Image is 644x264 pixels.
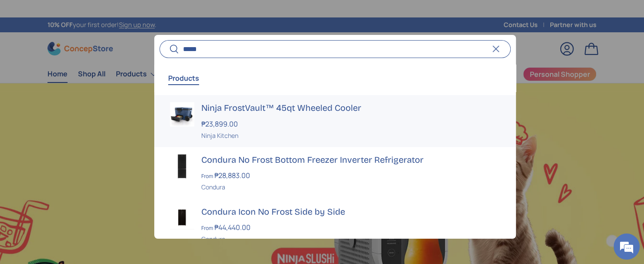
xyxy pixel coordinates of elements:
[214,171,252,180] strong: ₱28,883.00
[4,173,166,204] textarea: Type your message and hit 'Enter'
[201,172,213,180] span: From
[201,182,500,192] div: Condura
[214,223,253,232] strong: ₱44,440.00
[201,154,500,166] h3: Condura No Frost Bottom Freezer Inverter Refrigerator
[201,119,240,129] strong: ₱23,899.00
[201,131,500,140] div: Ninja Kitchen
[45,49,146,60] div: Chat with us now
[170,154,194,178] img: condura-no-frost-bottom-freezer-inverter-refrigerator-matte-black-closed-door-full-view-concepstore
[51,77,120,165] span: We're online!
[201,102,500,114] h3: Ninja FrostVault™ 45qt Wheeled Cooler
[154,147,516,199] a: condura-no-frost-bottom-freezer-inverter-refrigerator-matte-black-closed-door-full-view-concepsto...
[201,206,500,218] h3: Condura Icon No Frost Side by Side
[201,224,213,232] span: From
[168,68,199,88] button: Products
[201,234,500,243] div: Condura
[154,95,516,147] a: Ninja FrostVault™ 45qt Wheeled Cooler ₱23,899.00 Ninja Kitchen
[143,4,164,25] div: Minimize live chat window
[154,199,516,251] a: Condura Icon No Frost Side by Side From ₱44,440.00 Condura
